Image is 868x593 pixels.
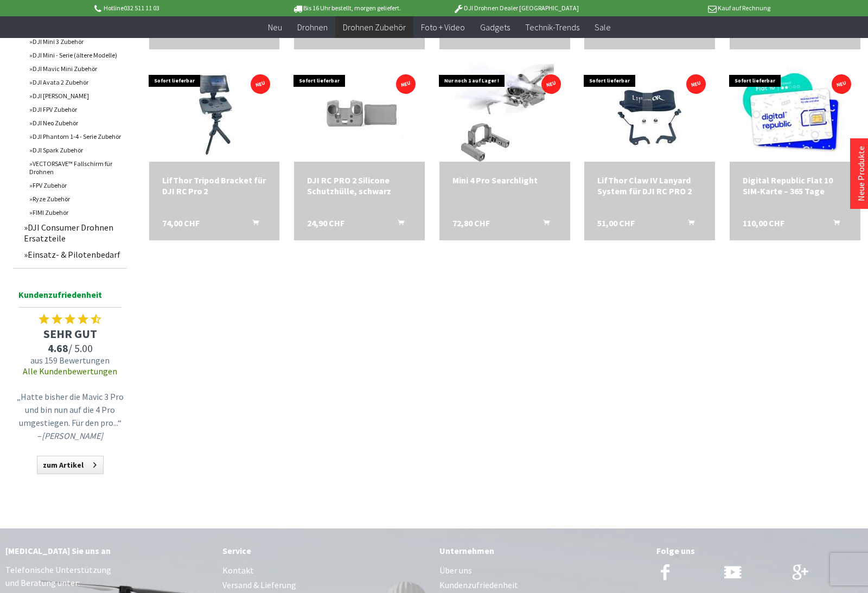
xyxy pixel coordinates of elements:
[24,192,127,206] a: Ryze Zubehör
[595,22,611,33] span: Sale
[24,48,127,62] a: DJI Mini - Serie (ältere Modelle)
[13,326,127,341] span: SEHR GUT
[260,16,290,39] a: Neu
[261,2,431,15] p: Bis 16 Uhr bestellt, morgen geliefert.
[452,175,557,186] a: Mini 4 Pro Searchlight 72,80 CHF In den Warenkorb
[413,16,473,39] a: Foto + Video
[162,175,267,196] div: LifThor Tripod Bracket für DJI RC Pro 2
[18,246,127,263] a: Einsatz- & Pilotenbedarf
[24,157,127,178] a: VECTORSAVE™ Fallschirm für Drohnen
[37,456,104,474] a: zum Artikel
[239,218,265,232] button: In den Warenkorb
[24,62,127,75] a: DJI Mavic Mini Zubehör
[385,218,411,232] button: In den Warenkorb
[23,366,117,377] a: Alle Kundenbewertungen
[656,544,863,558] div: Folge uns
[5,544,212,558] div: [MEDICAL_DATA] Sie uns an
[452,175,557,186] div: Mini 4 Pro Searchlight
[480,22,510,33] span: Gadgets
[856,146,866,201] a: Neue Produkte
[587,16,618,39] a: Sale
[162,175,267,196] a: LifThor Tripod Bracket für DJI RC Pro 2 74,00 CHF In den Warenkorb
[431,2,601,15] p: DJI Drohnen Dealer [GEOGRAPHIC_DATA]
[92,2,261,15] p: Hotline
[421,22,465,33] span: Foto + Video
[525,22,579,33] span: Technik-Trends
[439,544,646,558] div: Unternehmen
[24,143,127,157] a: DJI Spark Zubehör
[597,175,702,196] a: LifThor Claw IV Lanyard System für DJI RC PRO 2 51,00 CHF In den Warenkorb
[222,544,429,558] div: Service
[222,578,429,592] a: Versand & Lieferung
[162,218,200,228] span: 74,00 CHF
[48,341,68,355] span: 4.68
[24,116,127,130] a: DJI Neo Zubehör
[24,35,127,48] a: DJI Mini 3 Zubehör
[297,22,328,33] span: Drohnen
[13,355,127,366] span: aus 159 Bewertungen
[24,178,127,192] a: FPV Zubehör
[24,130,127,143] a: DJI Phantom 1-4 - Serie Zubehör
[601,2,770,15] p: Kauf auf Rechnung
[18,219,127,246] a: DJI Consumer Drohnen Ersatzteile
[13,341,127,355] span: / 5.00
[675,218,701,232] button: In den Warenkorb
[343,22,406,33] span: Drohnen Zubehör
[42,430,103,441] em: [PERSON_NAME]
[743,175,847,196] div: Digital Republic Flat 10 SIM-Karte – 365 Tage
[455,64,554,162] img: Mini 4 Pro Searchlight
[124,4,159,12] a: 032 511 11 03
[743,218,784,228] span: 110,00 CHF
[518,16,587,39] a: Technik-Trends
[268,22,282,33] span: Neu
[730,67,860,158] img: Digital Republic Flat 10 SIM-Karte – 365 Tage
[597,218,635,228] span: 51,00 CHF
[820,218,846,232] button: In den Warenkorb
[16,390,124,442] p: „Hatte bisher die Mavic 3 Pro und bin nun auf die 4 Pro umgestiegen. Für den pro...“ –
[307,175,412,196] div: DJI RC PRO 2 Silicone Schutzhülle, schwarz
[311,64,409,162] img: DJI RC PRO 2 Silicone Schutzhülle, schwarz
[335,16,413,39] a: Drohnen Zubehör
[222,563,429,578] a: Kontakt
[24,103,127,116] a: DJI FPV Zubehör
[24,206,127,219] a: FIMI Zubehör
[439,563,646,578] a: Über uns
[307,175,412,196] a: DJI RC PRO 2 Silicone Schutzhülle, schwarz 24,90 CHF In den Warenkorb
[18,288,122,308] span: Kundenzufriedenheit
[24,89,127,103] a: DJI [PERSON_NAME]
[24,75,127,89] a: DJI Avata 2 Zubehör
[613,64,686,162] img: LifThor Claw IV Lanyard System für DJI RC PRO 2
[439,578,646,592] a: Kundenzufriedenheit
[452,218,490,228] span: 72,80 CHF
[597,175,702,196] div: LifThor Claw IV Lanyard System für DJI RC PRO 2
[290,16,335,39] a: Drohnen
[307,218,344,228] span: 24,90 CHF
[177,64,251,162] img: LifThor Tripod Bracket für DJI RC Pro 2
[473,16,518,39] a: Gadgets
[530,218,556,232] button: In den Warenkorb
[743,175,847,196] a: Digital Republic Flat 10 SIM-Karte – 365 Tage 110,00 CHF In den Warenkorb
